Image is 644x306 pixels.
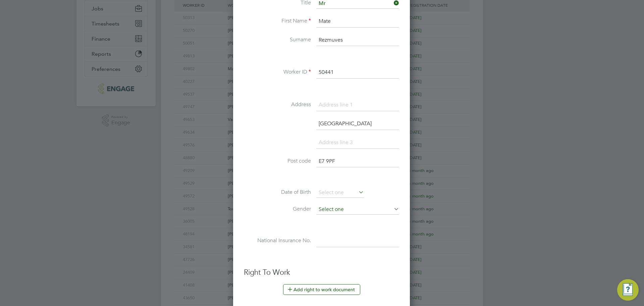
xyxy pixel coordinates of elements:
label: Address [244,101,311,108]
label: Post code [244,158,311,165]
label: Worker ID [244,69,311,76]
input: Address line 3 [316,137,399,149]
h3: Right To Work [244,268,399,277]
button: Engage Resource Center [617,279,639,301]
button: Add right to work document [283,284,360,295]
label: Date of Birth [244,189,311,196]
input: Select one [316,188,364,198]
label: Gender [244,206,311,213]
input: Address line 2 [316,118,399,130]
input: Select one [316,205,399,215]
label: Surname [244,36,311,43]
input: Address line 1 [316,99,399,111]
label: National Insurance No. [244,237,311,244]
label: First Name [244,17,311,25]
